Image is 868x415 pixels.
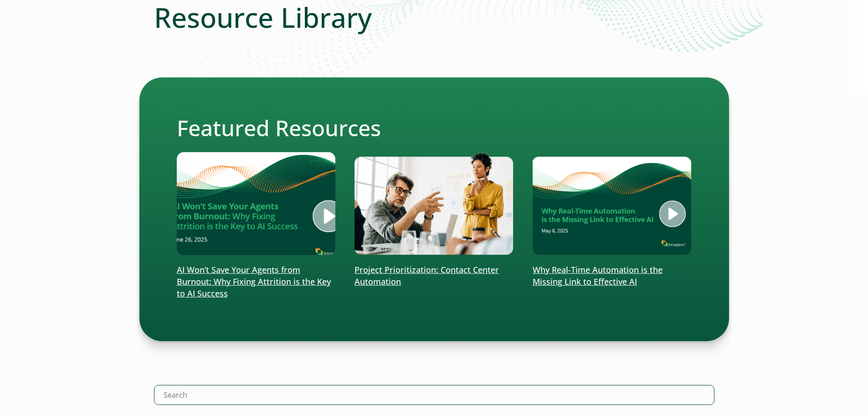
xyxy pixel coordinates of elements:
p: AI Won’t Save Your Agents from Burnout: Why Fixing Attrition is the Key to AI Success [177,264,336,300]
a: Project Prioritization: Contact Center Automation [354,152,514,288]
a: Why Real-Time Automation is the Missing Link to Effective AI [533,152,692,288]
input: Search [154,385,714,405]
p: Why Real-Time Automation is the Missing Link to Effective AI [533,264,692,288]
h2: Featured Resources [177,115,692,141]
a: AI Won’t Save Your Agents from Burnout: Why Fixing Attrition is the Key to AI Success [177,152,336,300]
p: Project Prioritization: Contact Center Automation [354,264,514,288]
h1: Resource Library [154,1,714,34]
